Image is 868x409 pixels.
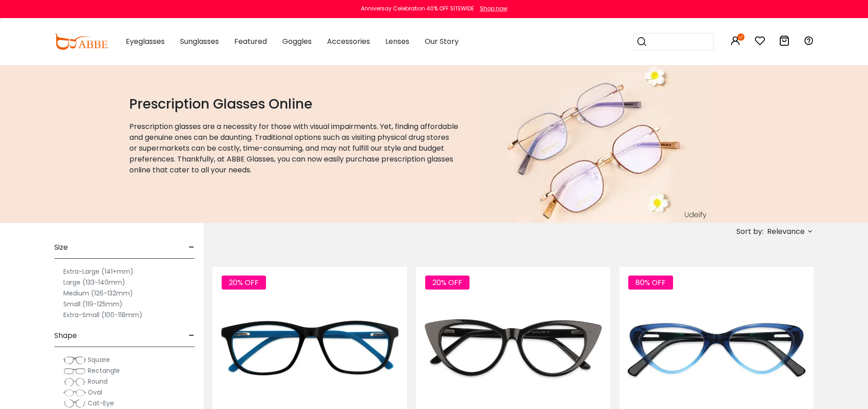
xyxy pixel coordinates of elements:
[63,356,86,365] img: Square.png
[88,388,102,397] span: Oval
[385,36,409,47] span: Lenses
[481,65,711,223] img: prescription glasses online
[361,5,474,13] div: Anniversay Celebration 40% OFF SITEWIDE
[327,36,370,47] span: Accessories
[63,399,86,408] img: Cat-Eye.png
[63,366,86,376] img: Rectangle.png
[129,96,459,112] h1: Prescription Glasses Online
[63,266,133,277] label: Extra-Large (141+mm)
[63,377,86,386] img: Round.png
[88,399,114,408] span: Cat-Eye
[129,121,459,176] p: Prescription glasses are a necessity for those with visual impairments. Yet, finding affordable a...
[189,237,194,258] span: -
[234,36,267,47] span: Featured
[54,237,68,258] span: Size
[54,325,77,347] span: Shape
[480,5,508,13] div: Shop now
[63,277,125,288] label: Large (133-140mm)
[88,377,108,386] span: Round
[63,388,86,397] img: Oval.png
[475,5,508,12] a: Shop now
[736,226,764,237] span: Sort by:
[222,276,266,290] span: 20% OFF
[628,276,673,290] span: 80% OFF
[282,36,312,47] span: Goggles
[126,36,165,47] span: Eyeglasses
[767,224,805,240] span: Relevance
[63,309,142,320] label: Extra-Small (100-118mm)
[63,299,123,309] label: Small (119-125mm)
[63,288,133,299] label: Medium (126-132mm)
[180,36,219,47] span: Sunglasses
[425,36,459,47] span: Our Story
[54,33,108,50] img: abbeglasses.com
[88,355,110,364] span: Square
[425,276,470,290] span: 20% OFF
[88,366,120,375] span: Rectangle
[189,325,194,347] span: -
